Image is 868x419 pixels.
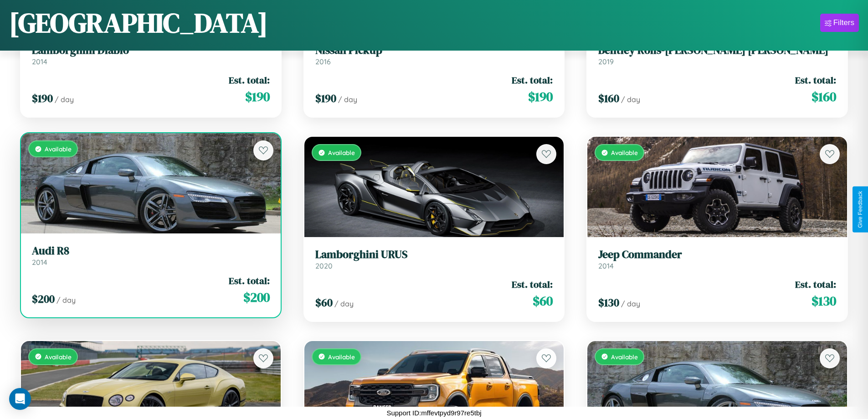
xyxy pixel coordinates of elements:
span: / day [338,95,357,104]
span: Est. total: [229,274,270,287]
h1: [GEOGRAPHIC_DATA] [9,4,268,41]
p: Support ID: mffevtpyd9r97re5tbj [386,407,481,419]
span: $ 200 [32,291,55,306]
h3: Jeep Commander [598,248,836,261]
span: Est. total: [795,73,836,87]
span: / day [621,299,640,308]
span: Available [45,353,72,361]
div: Open Intercom Messenger [9,388,31,410]
div: Filters [833,18,854,27]
span: Available [611,149,638,156]
span: $ 190 [528,88,553,106]
span: Est. total: [795,278,836,291]
span: / day [55,95,74,104]
span: Available [328,149,355,156]
a: Lamborghini URUS2020 [315,248,553,270]
span: $ 130 [812,292,836,310]
span: Available [611,353,638,361]
h3: Lamborghini URUS [315,248,553,261]
a: Bentley Rolls-[PERSON_NAME] [PERSON_NAME]2019 [598,44,836,66]
span: $ 160 [812,88,836,106]
h3: Nissan Pickup [315,44,553,57]
span: Est. total: [512,73,553,87]
span: Est. total: [229,73,270,87]
a: Lamborghini Diablo2014 [32,44,270,66]
span: / day [334,299,354,308]
span: $ 190 [315,91,336,106]
span: 2014 [598,261,614,270]
span: $ 190 [32,91,53,106]
span: Available [328,353,355,361]
button: Filters [820,14,859,32]
span: $ 60 [533,292,553,310]
span: Available [45,145,72,153]
span: $ 130 [598,295,619,310]
h3: Bentley Rolls-[PERSON_NAME] [PERSON_NAME] [598,44,836,57]
a: Nissan Pickup2016 [315,44,553,66]
span: 2014 [32,57,47,66]
span: $ 200 [243,288,270,306]
span: $ 60 [315,295,333,310]
span: 2020 [315,261,333,270]
span: 2016 [315,57,331,66]
span: / day [56,295,76,305]
span: / day [621,95,640,104]
span: 2019 [598,57,614,66]
div: Give Feedback [857,191,863,228]
span: Est. total: [512,278,553,291]
span: 2014 [32,258,47,267]
h3: Lamborghini Diablo [32,44,270,57]
h3: Audi R8 [32,244,270,258]
span: $ 160 [598,91,619,106]
span: $ 190 [245,88,270,106]
a: Audi R82014 [32,244,270,267]
a: Jeep Commander2014 [598,248,836,270]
